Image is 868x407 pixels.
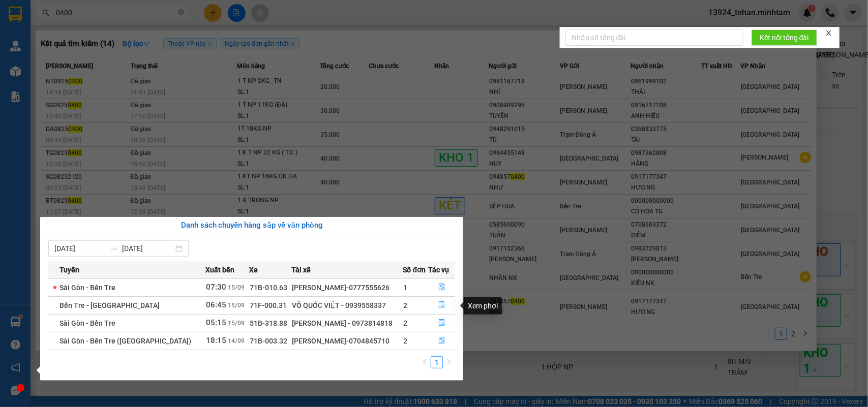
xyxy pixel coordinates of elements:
[438,319,445,327] span: file-done
[54,243,106,254] input: Từ ngày
[206,318,227,327] span: 05:15
[825,29,832,37] span: close
[59,301,160,309] span: Bến Tre - [GEOGRAPHIC_DATA]
[404,284,408,292] span: 1
[228,284,245,291] span: 15/09
[418,356,431,368] li: Previous Page
[443,356,455,368] button: right
[250,284,287,292] span: 71B-010.63
[565,29,743,46] input: Nhập số tổng đài
[760,32,809,43] span: Kết nối tổng đài
[250,319,287,327] span: 51B-318.88
[403,264,426,275] span: Số đơn
[429,315,455,331] button: file-done
[110,244,118,253] span: to
[446,359,452,365] span: right
[228,337,245,345] span: 14/09
[228,320,245,327] span: 15/09
[404,337,408,345] span: 2
[292,282,402,293] div: [PERSON_NAME]-0777555626
[429,297,455,314] button: file-done
[206,264,235,275] span: Xuất bến
[59,319,115,327] span: Sài Gòn - Bến Tre
[59,284,115,292] span: Sài Gòn - Bến Tre
[404,301,408,309] span: 2
[110,244,118,253] span: swap-right
[752,29,817,46] button: Kết nối tổng đài
[122,243,173,254] input: Đến ngày
[291,264,311,275] span: Tài xế
[464,297,502,315] div: Xem phơi
[292,300,402,311] div: VÕ QUỐC VIỆT - 0939558337
[431,356,443,368] li: 1
[250,337,287,345] span: 71B-003.32
[206,336,227,345] span: 18:15
[292,335,402,347] div: [PERSON_NAME]-0704845710
[48,220,455,232] div: Danh sách chuyến hàng sắp về văn phòng
[206,283,227,292] span: 07:30
[418,356,431,368] button: left
[438,284,445,292] span: file-done
[438,301,445,309] span: file-done
[443,356,455,368] li: Next Page
[59,337,191,345] span: Sài Gòn - Bến Tre ([GEOGRAPHIC_DATA])
[206,300,227,309] span: 06:45
[404,319,408,327] span: 2
[431,357,442,368] a: 1
[429,264,450,275] span: Tác vụ
[249,264,258,275] span: Xe
[59,264,79,275] span: Tuyến
[228,302,245,309] span: 15/09
[429,333,455,349] button: file-done
[429,279,455,296] button: file-done
[438,337,445,345] span: file-done
[422,359,428,365] span: left
[292,318,402,329] div: [PERSON_NAME] - 0973814818
[250,301,287,309] span: 71F-000.31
